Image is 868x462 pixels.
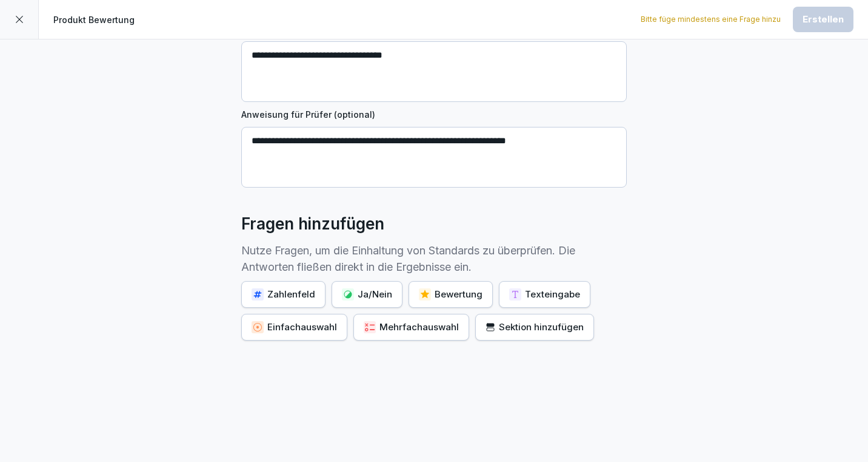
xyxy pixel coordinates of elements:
div: Zahlenfeld [252,288,315,301]
button: Erstellen [793,7,853,32]
p: Produkt Bewertung [53,13,135,26]
button: Zahlenfeld [241,281,326,308]
div: Texteingabe [509,288,580,301]
div: Mehrfachauswahl [364,321,459,334]
button: Mehrfachauswahl [353,314,469,341]
div: Erstellen [803,13,844,26]
div: Sektion hinzufügen [486,321,584,334]
div: Bewertung [419,288,482,301]
button: Bewertung [409,281,493,308]
p: Bitte füge mindestens eine Frage hinzu [641,14,781,25]
div: Ja/Nein [342,288,392,301]
button: Sektion hinzufügen [475,314,594,341]
p: Nutze Fragen, um die Einhaltung von Standards zu überprüfen. Die Antworten fließen direkt in die ... [241,242,627,275]
button: Ja/Nein [332,281,402,308]
button: Einfachauswahl [241,314,347,341]
div: Einfachauswahl [252,321,337,334]
label: Anweisung für Prüfer (optional) [241,108,627,121]
h2: Fragen hinzufügen [241,212,384,236]
button: Texteingabe [499,281,590,308]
